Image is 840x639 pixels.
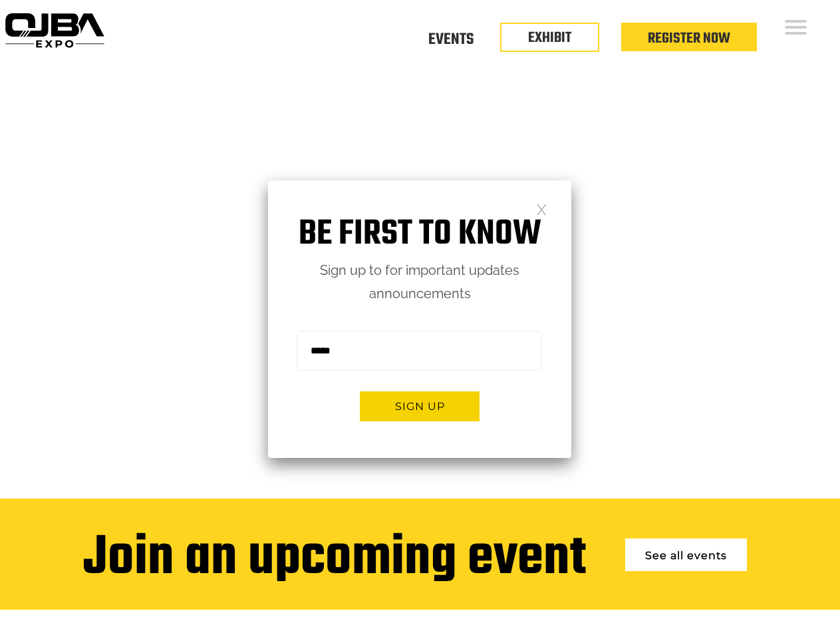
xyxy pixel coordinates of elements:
[528,27,571,49] a: EXHIBIT
[268,214,571,256] h1: Be first to know
[83,529,586,590] div: Join an upcoming event
[648,27,730,50] a: Register Now
[536,203,547,214] a: Close
[625,538,747,571] a: See all events
[268,259,571,306] p: Sign up to for important updates announcements
[360,391,480,421] button: Sign up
